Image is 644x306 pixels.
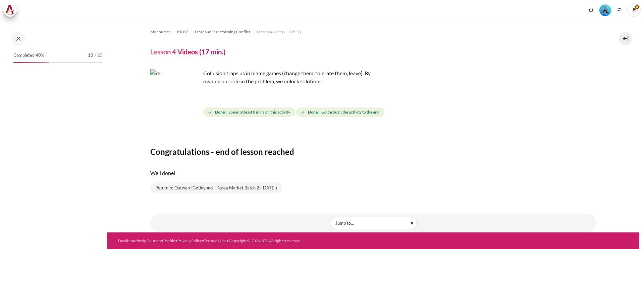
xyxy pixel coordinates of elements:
section: Content [107,20,639,232]
a: Profile [163,238,175,243]
div: 40% [13,62,49,63]
span: / 25 [95,52,103,59]
a: Copyright © 2024 BTS All rights reserved [229,238,301,243]
a: User menu [627,3,641,17]
span: My courses [150,29,170,35]
a: Privacy Policy [177,238,202,243]
a: Return to Outward GoBeyond - Korea Market Batch 2 ([DATE]) [150,182,282,194]
div: Completion requirements for Lesson 4 Videos (17 min.) [203,106,386,118]
a: My Courses [140,238,161,243]
span: Lesson 4: Transforming Conflict [195,29,250,35]
img: Architeck [5,5,15,15]
div: Show notification window with no new notifications [586,5,596,15]
img: rer [150,69,201,120]
span: Go through the activity to the end [321,109,380,115]
span: KR B2 [177,29,188,35]
nav: Navigation bar [150,27,596,37]
a: KR B2 [177,28,188,36]
a: My courses [150,28,170,36]
span: 10 [88,52,93,59]
div: Level #3 [599,4,611,16]
h3: Congratulations - end of lesson reached [150,146,596,157]
span: Lesson 4 Videos (17 min.) [257,29,301,35]
img: Level #3 [599,4,611,16]
span: Spend at least 8 mins on this activity [228,109,290,115]
div: • • • • • [118,238,402,244]
strong: Done: [308,109,319,115]
a: Lesson 4: Transforming Conflict [195,28,250,36]
a: Terms of Use [204,238,226,243]
p: Well done! [150,169,596,177]
p: Collusion traps us in blame games (change them, tolerate them, leave). By owning our role in the ... [150,69,385,85]
span: Completed 40% [13,52,44,59]
a: Lesson 4 Videos (17 min.) [257,28,301,36]
a: Level #3 [597,4,614,16]
a: Dashboard [118,238,138,243]
a: Architeck Architeck [3,3,20,17]
strong: Done: [215,109,226,115]
button: Languages [614,5,625,15]
span: JS [627,3,641,17]
h4: Lesson 4 Videos (17 min.) [150,47,225,56]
